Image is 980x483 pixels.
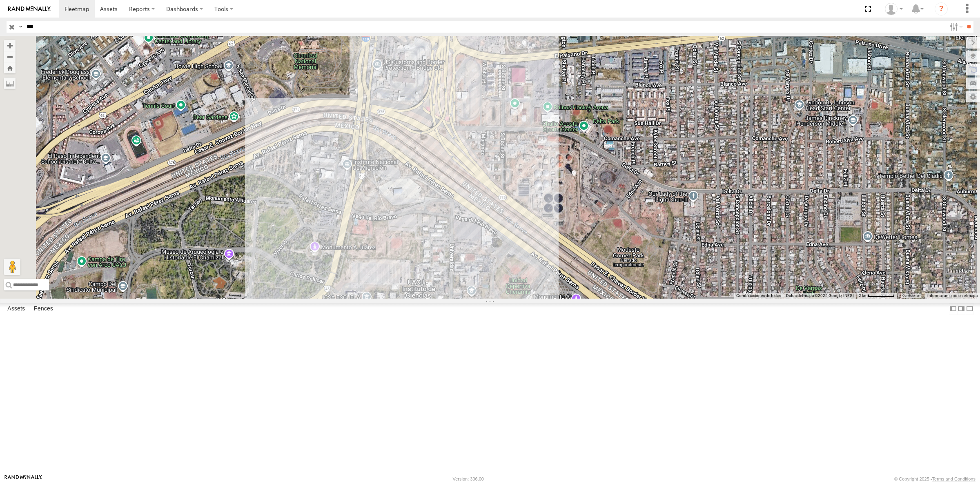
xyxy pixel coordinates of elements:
a: Terms and Conditions [932,476,976,481]
button: Zoom Home [4,62,16,73]
a: Visit our Website [4,475,42,483]
label: Hide Summary Table [966,303,974,315]
button: Zoom out [4,51,16,62]
button: Zoom in [4,40,16,51]
button: Escala del mapa: 2 km por 62 píxeles [856,293,897,299]
button: Combinaciones de teclas [736,293,781,299]
div: Version: 306.00 [453,476,484,481]
button: Arrastra el hombrecito naranja al mapa para abrir Street View [4,259,20,275]
span: Datos del mapa ©2025 Google, INEGI [786,293,854,298]
label: Assets [3,303,29,315]
img: rand-logo.svg [8,6,51,12]
span: 2 km [859,293,868,298]
label: Dock Summary Table to the Left [949,303,957,315]
div: © Copyright 2025 - [894,476,976,481]
label: Map Settings [966,91,980,102]
label: Fences [30,303,57,315]
i: ? [935,2,948,16]
label: Measure [4,78,16,89]
a: Informar un error en el mapa [927,293,978,298]
label: Search Filter Options [947,21,964,33]
a: Condiciones (se abre en una nueva pestaña) [902,294,920,297]
label: Dock Summary Table to the Right [957,303,965,315]
div: Roberto Garcia [882,3,906,15]
label: Search Query [17,21,24,33]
